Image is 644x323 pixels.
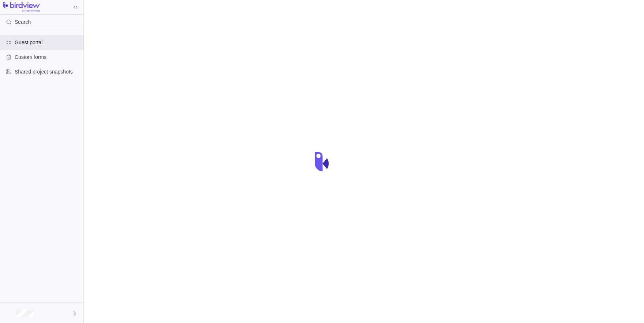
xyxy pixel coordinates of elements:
img: logo [3,2,40,12]
span: Shared project snapshots [15,68,80,75]
span: Guest portal [15,39,80,46]
span: Search [15,18,31,26]
div: zzldzld [4,309,13,318]
div: loading [307,147,337,176]
span: Custom forms [15,53,80,61]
